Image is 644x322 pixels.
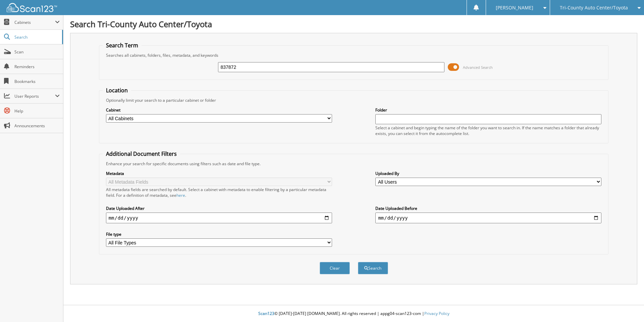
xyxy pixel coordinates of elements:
[375,171,601,176] label: Uploaded By
[7,3,57,12] img: scan123-logo-white.svg
[103,97,605,103] div: Optionally limit your search to a particular cabinet or folder
[103,52,605,58] div: Searches all cabinets, folders, files, metadata, and keywords
[375,205,601,211] label: Date Uploaded Before
[176,192,185,198] a: here
[463,65,493,70] span: Advanced Search
[106,171,332,176] label: Metadata
[106,205,332,211] label: Date Uploaded After
[375,213,601,223] input: end
[14,49,60,55] span: Scan
[320,262,350,274] button: Clear
[103,87,131,94] legend: Location
[70,18,637,30] h1: Search Tri-County Auto Center/Toyota
[14,19,55,25] span: Cabinets
[424,311,449,316] a: Privacy Policy
[106,231,332,237] label: File type
[496,6,533,10] span: [PERSON_NAME]
[103,150,180,157] legend: Additional Document Filters
[106,213,332,223] input: start
[560,6,628,10] span: Tri-County Auto Center/Toyota
[14,64,60,70] span: Reminders
[63,306,644,322] div: © [DATE]-[DATE] [DOMAIN_NAME]. All rights reserved | appg04-scan123-com |
[14,123,60,129] span: Announcements
[106,107,332,113] label: Cabinet
[14,108,60,114] span: Help
[610,290,644,322] iframe: Chat Widget
[258,311,274,316] span: Scan123
[103,42,142,49] legend: Search Term
[14,34,59,40] span: Search
[14,79,60,84] span: Bookmarks
[106,187,332,198] div: All metadata fields are searched by default. Select a cabinet with metadata to enable filtering b...
[14,93,55,99] span: User Reports
[103,161,605,167] div: Enhance your search for specific documents using filters such as date and file type.
[358,262,388,274] button: Search
[375,125,601,136] div: Select a cabinet and begin typing the name of the folder you want to search in. If the name match...
[375,107,601,113] label: Folder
